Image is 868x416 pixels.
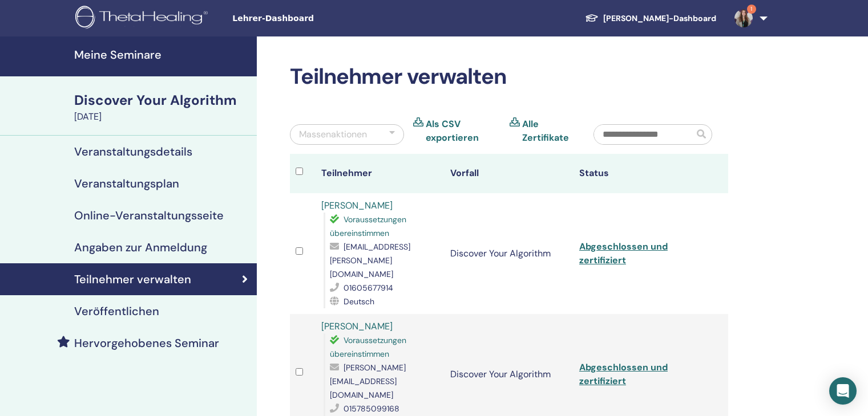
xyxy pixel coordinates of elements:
[344,296,374,307] span: Deutsch
[75,6,212,31] img: logo.png
[67,91,257,124] a: Discover Your Algorithm[DATE]
[579,361,668,387] a: Abgeschlossen und zertifiziert
[747,5,756,14] span: 1
[74,48,250,62] h4: Meine Seminare
[74,336,219,350] h4: Hervorgehobenes Seminar
[74,110,250,124] div: [DATE]
[576,8,725,29] a: [PERSON_NAME]-Dashboard
[344,283,393,293] span: 01605677914
[585,13,599,23] img: graduation-cap-white.svg
[522,117,576,145] a: Alle Zertifikate
[330,242,410,279] span: [EMAIL_ADDRESS][PERSON_NAME][DOMAIN_NAME]
[299,128,367,141] div: Massenaktionen
[74,91,250,110] div: Discover Your Algorithm
[74,304,159,318] h4: Veröffentlichen
[74,209,224,222] h4: Online-Veranstaltungsseite
[316,154,445,193] th: Teilnehmer
[445,193,574,314] td: Discover Your Algorithm
[344,403,399,414] span: 015785099168
[74,145,192,158] h4: Veranstaltungsdetails
[74,177,179,190] h4: Veranstaltungsplan
[74,240,207,254] h4: Angaben zur Anmeldung
[330,362,406,400] span: [PERSON_NAME][EMAIL_ADDRESS][DOMAIN_NAME]
[232,13,403,25] span: Lehrer-Dashboard
[829,377,857,405] div: Open Intercom Messenger
[734,9,753,27] img: default.jpg
[579,240,668,266] a: Abgeschlossen und zertifiziert
[330,335,406,359] span: Voraussetzungen übereinstimmen
[321,199,393,211] a: [PERSON_NAME]
[321,320,393,332] a: [PERSON_NAME]
[574,154,703,193] th: Status
[445,154,574,193] th: Vorfall
[426,117,500,145] a: Als CSV exportieren
[74,272,191,286] h4: Teilnehmer verwalten
[290,64,728,90] h2: Teilnehmer verwalten
[330,214,406,238] span: Voraussetzungen übereinstimmen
